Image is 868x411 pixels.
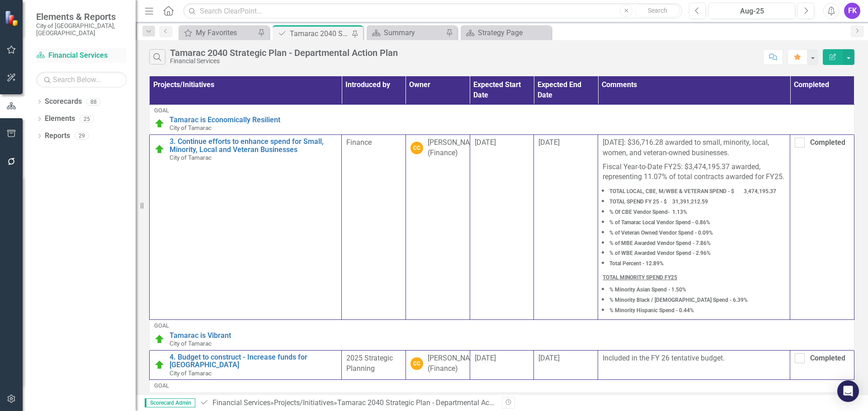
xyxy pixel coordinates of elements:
[45,131,70,141] a: Reports
[170,369,212,377] span: City of Tamarac
[154,383,849,389] div: Goal
[463,27,549,38] a: Strategy Page
[470,134,534,320] td: Double-Click to Edit
[170,154,212,161] span: City of Tamarac
[80,115,94,123] div: 25
[478,27,549,38] div: Strategy Page
[337,398,518,407] div: Tamarac 2040 Strategic Plan - Departmental Action Plan
[181,27,255,38] a: My Favorites
[274,398,334,407] a: Projects/Initiatives
[708,3,795,19] button: Aug-25
[45,114,75,124] a: Elements
[290,28,349,39] div: Tamarac 2040 Strategic Plan - Departmental Action Plan
[150,104,854,134] td: Double-Click to Edit Right Click for Context Menu
[170,138,337,153] a: 3. Continue efforts to enhance spend for Small, Minority, Local and Veteran Businesses
[170,340,212,347] span: City of Tamarac
[538,354,560,362] span: [DATE]
[609,286,686,293] span: % Minority Asian Spend - 1.50%
[342,134,406,320] td: Double-Click to Edit
[170,353,337,369] a: 4. Budget to construct - Increase funds for [GEOGRAPHIC_DATA]
[609,307,694,314] span: % Minority Hispanic Spend - 0.44%
[369,27,443,38] a: Summary
[36,51,127,61] a: Financial Services
[154,323,849,329] div: Goal
[609,297,748,303] span: % Minority Black / [DEMOGRAPHIC_DATA] Spend - 6.39%
[5,10,20,26] img: ClearPoint Strategy
[603,274,677,281] span: TOTAL MINORITY SPEND FY25
[154,334,165,345] img: In Progress
[712,6,792,17] div: Aug-25
[609,260,664,267] span: Total Percent - 12.89%
[534,134,598,320] td: Double-Click to Edit
[603,138,785,160] p: [DATE]: $36,716.28 awarded to small, minority, local, women, and veteran-owned businesses.
[410,357,423,370] div: CC
[150,320,854,350] td: Double-Click to Edit Right Click for Context Menu
[86,98,101,106] div: 88
[603,353,785,364] p: Included in the FY 26 tentative budget.
[609,199,708,205] span: TOTAL SPEND FY 25 - $ 31,391,212.59
[170,124,212,131] span: City of Tamarac
[170,48,398,58] div: Tamarac 2040 Strategic Plan - Departmental Action Plan
[428,353,482,374] div: [PERSON_NAME] (Finance)
[145,398,195,407] span: Scorecard Admin
[170,116,849,124] a: Tamarac is Economically Resilient
[406,134,470,320] td: Double-Click to Edit
[428,138,482,158] div: [PERSON_NAME] (Finance)
[170,392,849,400] a: Tamarac is Smart and Connected
[75,132,89,140] div: 29
[475,138,496,147] span: [DATE]
[154,144,165,155] img: In Progress
[36,72,127,88] input: Search Below...
[154,118,165,129] img: In Progress
[598,350,790,380] td: Double-Click to Edit
[635,5,680,17] button: Search
[534,350,598,380] td: Double-Click to Edit
[150,380,854,410] td: Double-Click to Edit Right Click for Context Menu
[844,3,860,19] button: FK
[183,3,682,19] input: Search ClearPoint...
[609,219,710,226] span: % of Tamarac Local Vendor Spend - 0.86%
[154,107,849,114] div: Goal
[410,142,423,154] div: CC
[603,160,785,185] p: Fiscal Year-to-Date FY25: $3,474,195.37 awarded, representing 11.07% of total contracts awarded f...
[346,138,372,147] span: Finance
[609,209,687,215] span: % Of CBE Vendor Spend- 1.13%
[36,22,127,37] small: City of [GEOGRAPHIC_DATA], [GEOGRAPHIC_DATA]
[609,188,776,194] span: TOTAL LOCAL, CBE, M/WBE & VETERAN SPEND - $ 3,474,195.37
[200,398,495,408] div: » »
[45,97,82,107] a: Scorecards
[475,354,496,362] span: [DATE]
[170,58,398,65] div: Financial Services
[837,380,859,402] div: Open Intercom Messenger
[212,398,270,407] a: Financial Services
[598,134,790,320] td: Double-Click to Edit
[170,332,849,340] a: Tamarac is Vibrant
[538,138,560,147] span: [DATE]
[384,27,443,38] div: Summary
[790,134,854,320] td: Double-Click to Edit
[36,11,127,22] span: Elements & Reports
[342,350,406,380] td: Double-Click to Edit
[648,7,667,14] span: Search
[196,27,255,38] div: My Favorites
[150,350,342,380] td: Double-Click to Edit Right Click for Context Menu
[470,350,534,380] td: Double-Click to Edit
[150,134,342,320] td: Double-Click to Edit Right Click for Context Menu
[154,360,165,370] img: In Progress
[346,354,393,373] span: 2025 Strategic Planning
[609,240,711,246] span: % of MBE Awarded Vendor Spend - 7.86%
[790,350,854,380] td: Double-Click to Edit
[609,230,713,236] span: % of Veteran Owned Vendor Spend - 0.09%
[609,250,711,256] span: % of WBE Awarded Vendor Spend - 2.96%
[406,350,470,380] td: Double-Click to Edit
